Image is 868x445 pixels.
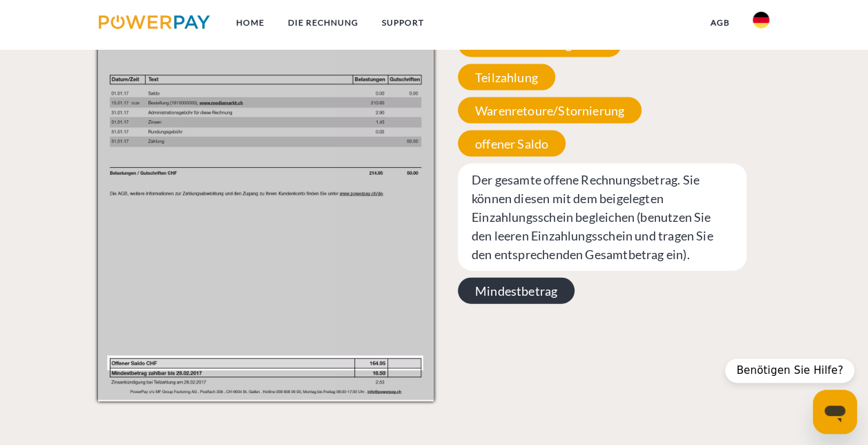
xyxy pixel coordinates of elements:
div: Benötigen Sie Hilfe? [725,359,854,383]
span: offener Saldo [458,131,566,157]
a: agb [698,10,741,35]
img: de [753,12,769,28]
img: logo-powerpay.svg [99,15,210,29]
a: Home [224,10,276,35]
a: SUPPORT [370,10,436,35]
a: DIE RECHNUNG [276,10,370,35]
iframe: Schaltfläche zum Öffnen des Messaging-Fensters; Konversation läuft [813,390,857,434]
span: Warenretoure/Stornierung [458,97,642,124]
span: Der gesamte offene Rechnungsbetrag. Sie können diesen mit dem beigelegten Einzahlungsschein begle... [458,164,746,271]
span: Mindestbetrag [458,278,575,304]
span: Teilzahlung [458,64,555,91]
